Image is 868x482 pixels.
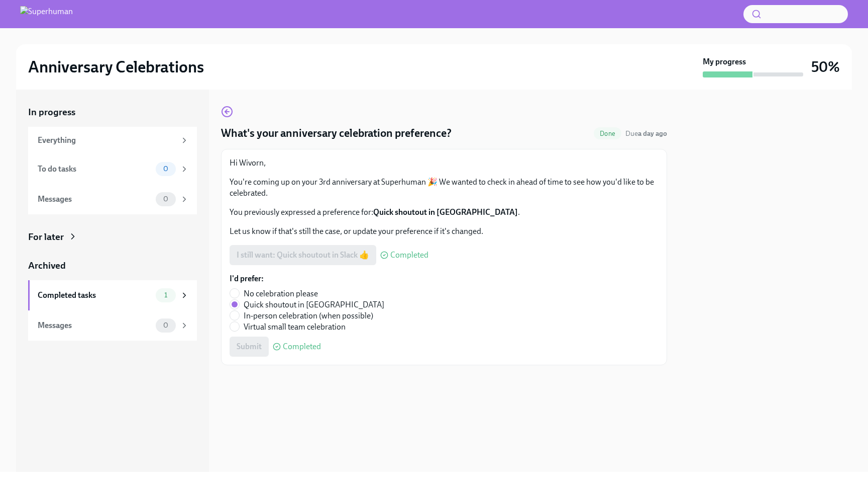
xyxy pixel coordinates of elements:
[157,322,174,329] span: 0
[38,320,152,331] div: Messages
[390,251,428,259] span: Completed
[230,177,659,199] p: You're coming up on your 3rd anniversary at Superhuman 🎉 We wanted to check in ahead of time to s...
[221,126,452,141] h4: What's your anniversary celebration preference?
[625,129,667,138] span: August 21st, 2025 09:00
[703,56,746,67] strong: My progress
[244,299,384,310] span: Quick shoutout in [GEOGRAPHIC_DATA]
[230,273,392,284] label: I'd prefer:
[28,230,197,244] a: For later
[38,135,176,146] div: Everything
[28,310,197,341] a: Messages0
[230,207,659,218] p: You previously expressed a preference for: .
[230,226,659,237] p: Let us know if that's still the case, or update your preference if it's changed.
[158,291,173,299] span: 1
[28,259,197,272] a: Archived
[38,194,152,205] div: Messages
[38,164,152,175] div: To do tasks
[28,230,64,244] div: For later
[244,322,346,333] span: Virtual small team celebration
[638,129,667,138] strong: a day ago
[244,288,318,299] span: No celebration please
[244,310,373,322] span: In-person celebration (when possible)
[157,195,174,203] span: 0
[230,157,659,169] p: Hi Wivorn,
[28,280,197,310] a: Completed tasks1
[157,165,174,173] span: 0
[20,6,73,22] img: Superhuman
[38,290,152,301] div: Completed tasks
[625,129,667,138] span: Due
[811,58,840,76] h3: 50%
[28,106,197,119] a: In progress
[28,154,197,184] a: To do tasks0
[28,57,204,77] h2: Anniversary Celebrations
[594,130,621,137] span: Done
[28,127,197,154] a: Everything
[283,343,321,351] span: Completed
[28,184,197,214] a: Messages0
[373,207,518,217] strong: Quick shoutout in [GEOGRAPHIC_DATA]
